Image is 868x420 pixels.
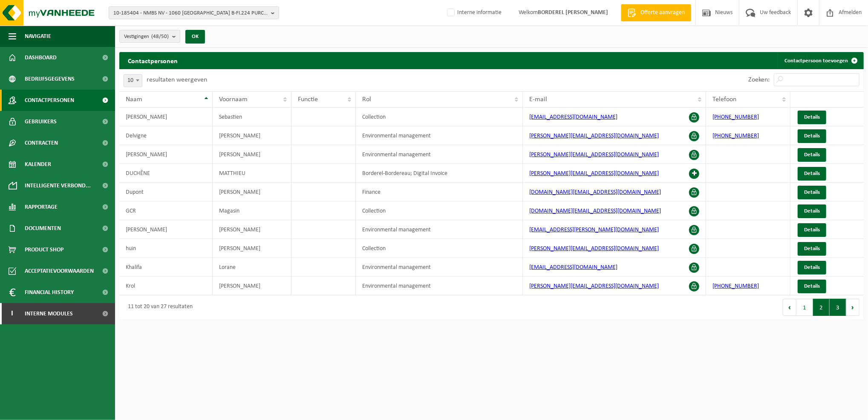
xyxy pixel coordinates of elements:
[804,283,820,289] span: Details
[185,30,205,44] button: OK
[798,167,826,181] a: Details
[213,239,291,258] td: [PERSON_NAME]
[119,108,213,126] td: [PERSON_NAME]
[712,133,759,139] a: [PHONE_NUMBER]
[356,145,523,164] td: Environmental management
[356,239,523,258] td: Collection
[783,299,796,316] button: Previous
[25,260,94,282] span: Acceptatievoorwaarden
[445,6,502,19] label: Interne informatie
[529,283,659,289] a: [PERSON_NAME][EMAIL_ADDRESS][DOMAIN_NAME]
[126,96,142,103] span: Naam
[712,114,759,120] a: [PHONE_NUMBER]
[804,152,820,157] span: Details
[25,68,75,90] span: Bedrijfsgegevens
[804,227,820,233] span: Details
[846,299,859,316] button: Next
[25,90,74,111] span: Contactpersonen
[798,148,826,162] a: Details
[804,114,820,120] span: Details
[362,96,371,103] span: Rol
[124,75,142,87] span: 10
[25,196,58,218] span: Rapportage
[529,152,659,158] a: [PERSON_NAME][EMAIL_ADDRESS][DOMAIN_NAME]
[798,204,826,218] a: Details
[798,129,826,143] a: Details
[813,299,830,316] button: 2
[25,111,57,132] span: Gebruikers
[356,201,523,220] td: Collection
[538,9,608,16] strong: BORDEREL [PERSON_NAME]
[804,190,820,195] span: Details
[124,30,169,43] span: Vestigingen
[119,220,213,239] td: [PERSON_NAME]
[804,246,820,251] span: Details
[25,175,91,196] span: Intelligente verbond...
[712,96,736,103] span: Telefoon
[25,282,74,303] span: Financial History
[778,52,863,69] a: Contactpersoon toevoegen
[804,171,820,176] span: Details
[748,77,770,84] label: Zoeken:
[804,208,820,214] span: Details
[798,111,826,124] a: Details
[213,258,291,277] td: Lorane
[119,183,213,201] td: Dupont
[804,265,820,270] span: Details
[119,258,213,277] td: Khalifa
[119,164,213,183] td: DUCHÊNE
[830,299,846,316] button: 3
[712,283,759,289] a: [PHONE_NUMBER]
[356,164,523,183] td: Borderel-Bordereau; Digital Invoice
[529,189,661,195] a: [DOMAIN_NAME][EMAIL_ADDRESS][DOMAIN_NAME]
[356,183,523,201] td: Finance
[798,242,826,256] a: Details
[9,303,16,324] span: I
[804,133,820,139] span: Details
[529,264,617,271] a: [EMAIL_ADDRESS][DOMAIN_NAME]
[119,52,186,69] h2: Contactpersonen
[25,218,61,239] span: Documenten
[25,132,58,154] span: Contracten
[529,227,659,233] a: [EMAIL_ADDRESS][PERSON_NAME][DOMAIN_NAME]
[109,6,279,19] button: 10-185404 - NMBS NV - 1060 [GEOGRAPHIC_DATA] B-FI.224 PURCHASE ACCOUTING 56
[529,245,659,252] a: [PERSON_NAME][EMAIL_ADDRESS][DOMAIN_NAME]
[298,96,318,103] span: Functie
[356,220,523,239] td: Environmental management
[529,133,659,139] a: [PERSON_NAME][EMAIL_ADDRESS][DOMAIN_NAME]
[638,9,687,17] span: Offerte aanvragen
[213,126,291,145] td: [PERSON_NAME]
[213,220,291,239] td: [PERSON_NAME]
[213,145,291,164] td: [PERSON_NAME]
[798,223,826,237] a: Details
[529,114,617,120] a: [EMAIL_ADDRESS][DOMAIN_NAME]
[356,277,523,295] td: Environmental management
[798,261,826,274] a: Details
[213,201,291,220] td: Magasin
[113,7,268,20] span: 10-185404 - NMBS NV - 1060 [GEOGRAPHIC_DATA] B-FI.224 PURCHASE ACCOUTING 56
[119,145,213,164] td: [PERSON_NAME]
[25,47,57,68] span: Dashboard
[119,126,213,145] td: Delvigne
[798,186,826,199] a: Details
[119,30,180,43] button: Vestigingen(48/50)
[356,126,523,145] td: Environmental management
[356,108,523,126] td: Collection
[529,96,547,103] span: E-mail
[529,208,661,214] a: [DOMAIN_NAME][EMAIL_ADDRESS][DOMAIN_NAME]
[119,277,213,295] td: Krol
[213,164,291,183] td: MATTHIEU
[25,239,63,260] span: Product Shop
[356,258,523,277] td: Environmental management
[219,96,248,103] span: Voornaam
[25,154,51,175] span: Kalender
[25,303,73,324] span: Interne modules
[798,280,826,293] a: Details
[119,239,213,258] td: huin
[213,277,291,295] td: [PERSON_NAME]
[213,108,291,126] td: Sebastien
[529,170,659,177] a: [PERSON_NAME][EMAIL_ADDRESS][DOMAIN_NAME]
[119,201,213,220] td: GCR
[151,34,169,39] count: (48/50)
[124,74,142,87] span: 10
